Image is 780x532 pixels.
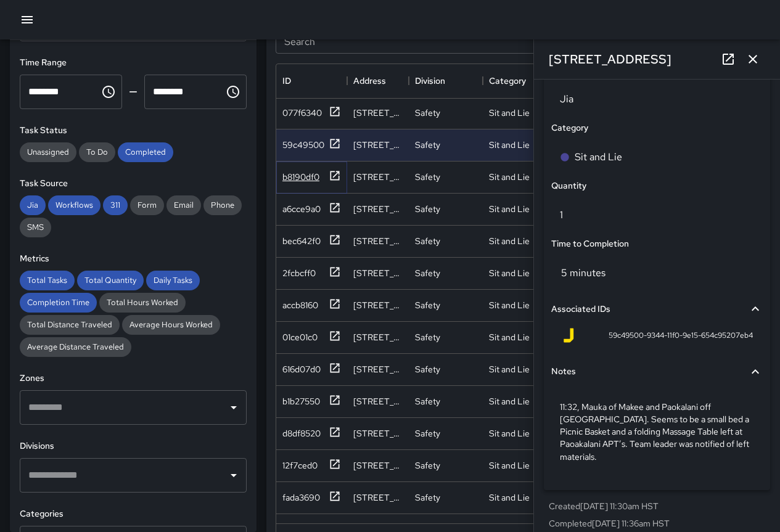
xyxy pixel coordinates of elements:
[415,491,440,504] div: Safety
[282,491,320,504] div: fada3690
[282,170,341,185] button: b8190df0
[20,372,247,385] h6: Zones
[415,427,440,440] div: Safety
[415,63,445,98] div: Division
[20,440,247,453] h6: Divisions
[282,105,341,121] button: 077f6340
[225,399,242,416] button: Open
[282,171,319,183] div: b8190df0
[282,235,321,247] div: bec642f0
[48,200,101,210] span: Workflows
[282,266,341,281] button: 2fcbcff0
[282,202,341,217] button: a6cce9a0
[353,299,403,311] div: 2186 Kalākaua Avenue
[489,395,530,407] div: Sit and Lie
[353,203,403,215] div: 226 Makee Road
[282,331,318,343] div: 01ce01c0
[353,427,403,440] div: 234 Beach Walk
[103,200,128,210] span: 311
[353,139,403,151] div: 203 Paoakalani Avenue
[48,195,101,215] div: Workflows
[353,63,386,98] div: Address
[20,342,131,352] span: Average Distance Traveled
[347,63,409,98] div: Address
[20,177,247,190] h6: Task Source
[489,63,526,98] div: Category
[20,200,46,210] span: Jia
[353,459,403,472] div: 2476 Kalākaua Avenue
[282,299,318,311] div: accb8160
[130,200,164,210] span: Form
[276,63,347,98] div: ID
[353,395,403,407] div: 315 Saratoga Road
[20,275,75,285] span: Total Tasks
[489,491,530,504] div: Sit and Lie
[282,395,320,407] div: b1b27550
[489,107,530,119] div: Sit and Lie
[282,490,341,505] button: fada3690
[415,459,440,472] div: Safety
[415,363,440,375] div: Safety
[489,235,530,247] div: Sit and Lie
[415,203,440,215] div: Safety
[353,107,403,119] div: 151 Kaʻiulani Avenue
[282,362,341,377] button: 616d07d0
[489,363,530,375] div: Sit and Lie
[415,171,440,183] div: Safety
[353,267,403,279] div: 2408 Prince Edward Street
[122,315,220,335] div: Average Hours Worked
[353,363,403,375] div: 2128 Kalākaua Avenue
[20,271,75,290] div: Total Tasks
[20,337,131,357] div: Average Distance Traveled
[146,275,200,285] span: Daily Tasks
[20,124,247,137] h6: Task Status
[353,331,403,343] div: 2146 Kalākaua Avenue
[282,267,316,279] div: 2fcbcff0
[96,80,121,104] button: Choose time, selected time is 12:00 AM
[221,80,245,104] button: Choose time, selected time is 11:59 PM
[146,271,200,290] div: Daily Tasks
[99,293,186,313] div: Total Hours Worked
[415,267,440,279] div: Safety
[103,195,128,215] div: 311
[282,394,341,409] button: b1b27550
[415,299,440,311] div: Safety
[282,426,341,441] button: d8df8520
[282,107,322,119] div: 077f6340
[489,427,530,440] div: Sit and Lie
[20,319,120,330] span: Total Distance Traveled
[353,235,403,247] div: 150 Kapahulu Avenue
[483,63,563,98] div: Category
[282,458,341,473] button: 12f7ced0
[20,293,97,313] div: Completion Time
[166,195,201,215] div: Email
[203,200,242,210] span: Phone
[130,195,164,215] div: Form
[415,331,440,343] div: Safety
[282,139,324,151] div: 59c49500
[118,142,173,162] div: Completed
[20,218,51,237] div: SMS
[77,275,144,285] span: Total Quantity
[20,195,46,215] div: Jia
[203,195,242,215] div: Phone
[282,203,321,215] div: a6cce9a0
[20,507,247,521] h6: Categories
[415,139,440,151] div: Safety
[489,171,530,183] div: Sit and Lie
[122,319,220,330] span: Average Hours Worked
[79,142,115,162] div: To Do
[489,459,530,472] div: Sit and Lie
[118,147,173,157] span: Completed
[225,467,242,484] button: Open
[20,252,247,266] h6: Metrics
[20,142,76,162] div: Unassigned
[166,200,201,210] span: Email
[20,222,51,232] span: SMS
[20,297,97,308] span: Completion Time
[282,137,341,153] button: 59c49500
[282,427,321,440] div: d8df8520
[282,330,341,345] button: 01ce01c0
[282,363,321,375] div: 616d07d0
[282,298,341,313] button: accb8160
